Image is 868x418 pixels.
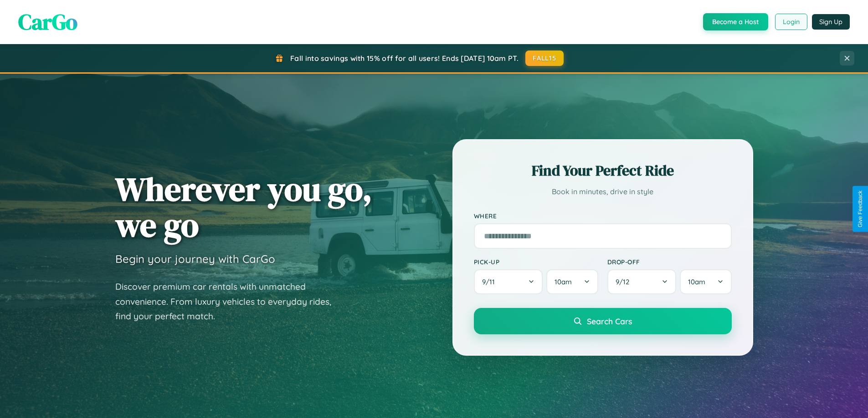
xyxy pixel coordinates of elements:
[525,50,564,66] button: FALL15
[607,258,732,266] label: Drop-off
[474,185,732,198] p: Book in minutes, drive in style
[474,161,732,181] h2: Find Your Perfect Ride
[616,277,634,286] span: 9 / 12
[115,252,275,266] h3: Begin your journey with CarGo
[474,308,732,334] button: Search Cars
[555,277,572,286] span: 10am
[115,171,372,243] h1: Wherever you go, we go
[587,316,632,326] span: Search Cars
[546,269,598,294] button: 10am
[857,191,863,227] div: Give Feedback
[474,212,732,220] label: Where
[775,14,807,30] button: Login
[812,14,850,30] button: Sign Up
[115,279,343,324] p: Discover premium car rentals with unmatched convenience. From luxury vehicles to everyday rides, ...
[703,13,768,30] button: Become a Host
[474,269,543,294] button: 9/11
[482,277,499,286] span: 9 / 11
[688,277,705,286] span: 10am
[680,269,731,294] button: 10am
[290,54,519,63] span: Fall into savings with 15% off for all users! Ends [DATE] 10am PT.
[607,269,677,294] button: 9/12
[18,7,77,37] span: CarGo
[474,258,598,266] label: Pick-up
